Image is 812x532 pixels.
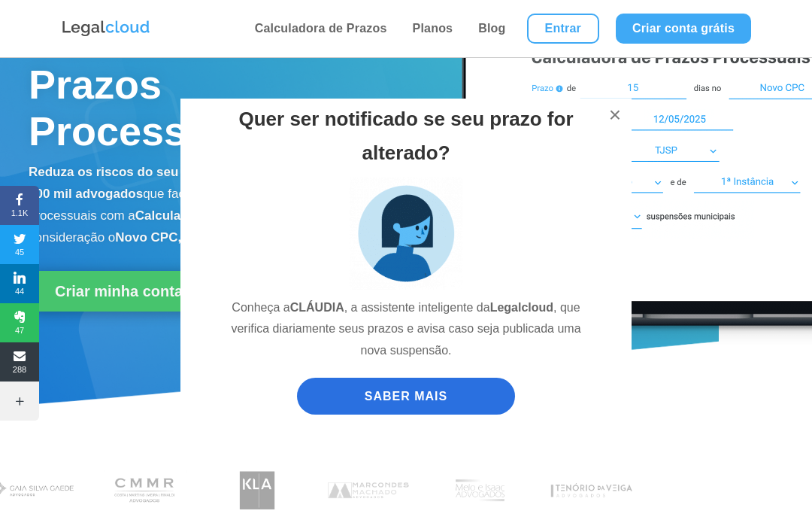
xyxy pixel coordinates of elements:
h2: Quer ser notificado se seu prazo for alterado? [222,102,590,176]
button: × [598,99,632,132]
strong: Legalcloud [490,301,553,314]
a: SABER MAIS [297,378,515,415]
img: claudia_assistente [350,177,462,290]
p: Conheça a , a assistente inteligente da , que verifica diariamente seus prazos e avisa caso seja ... [222,297,590,374]
strong: CLÁUDIA [290,301,344,314]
